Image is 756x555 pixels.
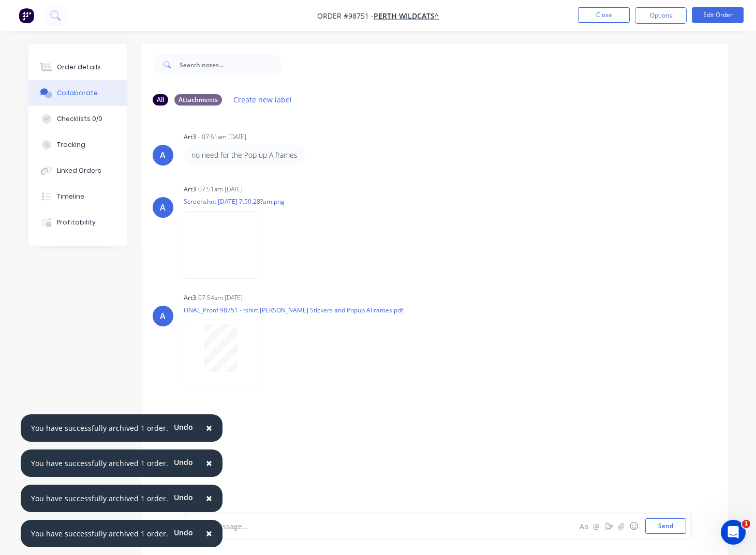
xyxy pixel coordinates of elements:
[168,525,199,541] button: Undo
[317,11,374,21] span: Order #98751 -
[742,520,750,528] span: 1
[19,8,34,23] img: Factory
[57,192,84,201] div: Timeline
[206,526,212,541] span: ×
[184,132,196,142] div: art3
[168,419,199,435] button: Undo
[628,520,640,532] button: ☺
[160,201,166,214] div: A
[28,132,127,158] button: Tracking
[645,518,686,534] button: Send
[57,88,98,98] div: Collaborate
[153,94,168,106] div: All
[28,209,127,235] button: Profitability
[57,218,96,227] div: Profitability
[578,7,630,23] button: Close
[196,521,223,546] button: Close
[228,93,298,107] button: Create new label
[198,132,246,142] div: - 07:51am [DATE]
[160,149,166,161] div: A
[28,158,127,184] button: Linked Orders
[196,486,223,511] button: Close
[57,140,85,149] div: Tracking
[168,490,199,505] button: Undo
[206,491,212,505] span: ×
[28,106,127,132] button: Checklists 0/0
[692,7,744,23] button: Edit Order
[168,455,199,470] button: Undo
[28,54,127,80] button: Order details
[57,166,101,175] div: Linked Orders
[191,150,298,160] p: no need for the Pop up A frames
[160,310,166,322] div: A
[31,458,168,469] div: You have successfully archived 1 order.
[196,451,223,476] button: Close
[28,184,127,209] button: Timeline
[174,94,222,106] div: Attachments
[31,528,168,539] div: You have successfully archived 1 order.
[590,520,603,532] button: @
[206,456,212,470] span: ×
[198,293,243,303] div: 07:54am [DATE]
[196,416,223,441] button: Close
[57,63,101,72] div: Order details
[206,421,212,435] span: ×
[721,520,746,545] iframe: Intercom live chat
[180,54,282,75] input: Search notes...
[635,7,687,24] button: Options
[57,114,102,124] div: Checklists 0/0
[198,185,243,194] div: 07:51am [DATE]
[184,185,196,194] div: art3
[28,80,127,106] button: Collaborate
[31,423,168,433] div: You have successfully archived 1 order.
[374,11,439,21] a: PERTH WILDCATS^
[31,493,168,504] div: You have successfully archived 1 order.
[184,197,285,206] p: Screenshot [DATE] 7.50.28?am.png
[184,293,196,303] div: art3
[184,306,403,314] p: FINAL_Proof 98751 - tshirt [PERSON_NAME] Stickers and Popup AFrames.pdf
[578,520,590,532] button: Aa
